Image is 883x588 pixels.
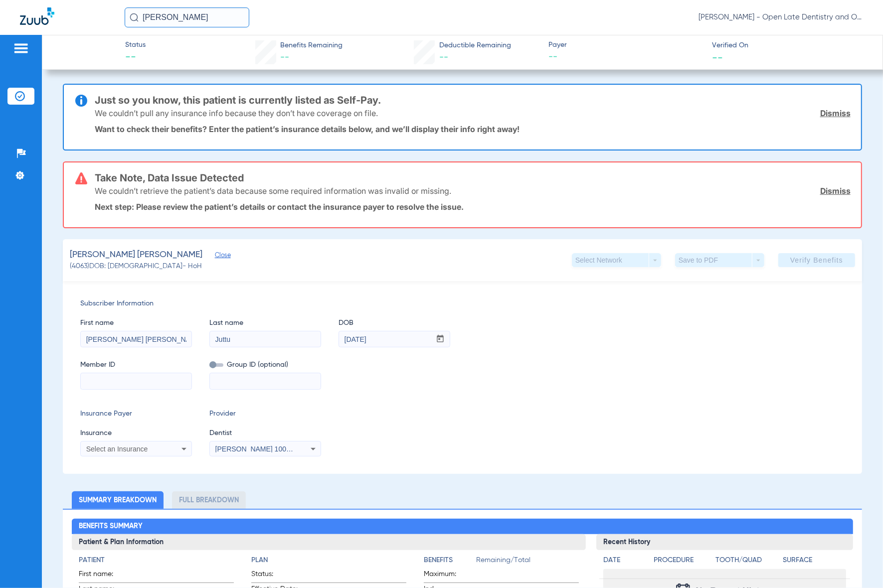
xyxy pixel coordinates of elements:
[215,445,314,453] span: [PERSON_NAME] 1003136797
[699,12,863,22] span: [PERSON_NAME] - Open Late Dentistry and Orthodontics
[13,42,29,54] img: hamburger-icon
[251,569,300,583] span: Status:
[125,40,146,50] span: Status
[209,428,321,439] span: Dentist
[75,172,87,184] img: error-icon
[209,409,321,419] span: Provider
[95,186,451,196] p: We couldn’t retrieve the patient’s data because some required information was invalid or missing.
[783,555,847,569] app-breakdown-title: Surface
[424,569,473,583] span: Maximum:
[125,51,146,65] span: --
[70,261,202,272] span: (4063) DOB: [DEMOGRAPHIC_DATA] - HoH
[833,540,883,588] iframe: Chat Widget
[548,40,703,50] span: Payer
[715,555,779,566] h4: Tooth/Quad
[548,51,703,63] span: --
[20,7,54,25] img: Zuub Logo
[95,173,851,183] h3: Take Note, Data Issue Detected
[209,318,321,328] span: Last name
[80,409,192,419] span: Insurance Payer
[603,555,645,566] h4: Date
[280,53,289,62] span: --
[130,13,139,22] img: Search Icon
[654,555,712,566] h4: Procedure
[712,52,723,62] span: --
[95,202,851,212] p: Next step: Please review the patient’s details or contact the insurance payer to resolve the issue.
[80,428,192,439] span: Insurance
[72,519,854,535] h2: Benefits Summary
[439,40,511,51] span: Deductible Remaining
[654,555,712,569] app-breakdown-title: Procedure
[125,7,249,27] input: Search for patients
[715,555,779,569] app-breakdown-title: Tooth/Quad
[712,40,867,51] span: Verified On
[79,555,234,566] h4: Patient
[251,555,406,566] h4: Plan
[339,318,450,328] span: DOB
[72,491,164,509] li: Summary Breakdown
[431,331,450,347] button: Open calendar
[95,108,378,118] p: We couldn’t pull any insurance info because they don’t have coverage on file.
[79,569,128,583] span: First name:
[72,534,586,550] h3: Patient & Plan Information
[424,555,476,569] app-breakdown-title: Benefits
[70,249,202,261] span: [PERSON_NAME] [PERSON_NAME]
[603,555,645,569] app-breakdown-title: Date
[820,108,851,118] a: Dismiss
[424,555,476,566] h4: Benefits
[75,95,87,107] img: info-icon
[439,53,448,62] span: --
[172,491,246,509] li: Full Breakdown
[80,360,192,370] span: Member ID
[95,124,851,134] p: Want to check their benefits? Enter the patient’s insurance details below, and we’ll display thei...
[80,318,192,328] span: First name
[80,298,845,309] span: Subscriber Information
[86,445,148,453] span: Select an Insurance
[209,360,321,370] span: Group ID (optional)
[215,252,224,261] span: Close
[596,534,854,550] h3: Recent History
[820,186,851,196] a: Dismiss
[476,555,579,569] span: Remaining/Total
[280,40,343,51] span: Benefits Remaining
[95,95,851,105] h3: Just so you know, this patient is currently listed as Self-Pay.
[783,555,847,566] h4: Surface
